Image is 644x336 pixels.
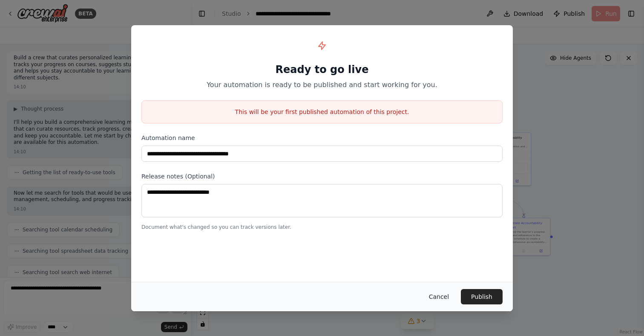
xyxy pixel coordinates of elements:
button: Publish [461,289,503,304]
p: This will be your first published automation of this project. [142,108,502,116]
p: Your automation is ready to be published and start working for you. [141,80,503,90]
button: Cancel [422,289,456,304]
label: Release notes (Optional) [141,172,503,181]
p: Document what's changed so you can track versions later. [141,224,503,231]
label: Automation name [141,134,503,142]
h1: Ready to go live [141,63,503,76]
